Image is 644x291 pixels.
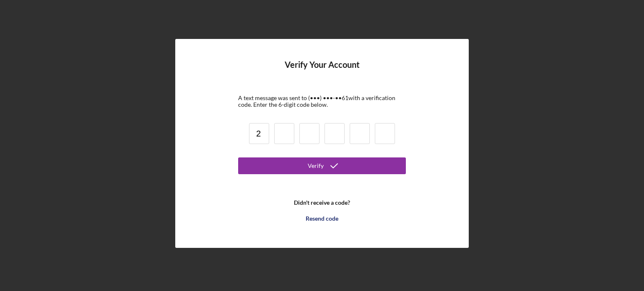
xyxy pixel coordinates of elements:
button: Verify [238,157,406,174]
button: Resend code [238,210,406,227]
div: A text message was sent to (•••) •••-•• 61 with a verification code. Enter the 6-digit code below. [238,95,406,108]
div: Resend code [306,210,338,227]
h4: Verify Your Account [285,60,360,82]
div: Verify [308,157,324,174]
b: Didn't receive a code? [294,199,350,206]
